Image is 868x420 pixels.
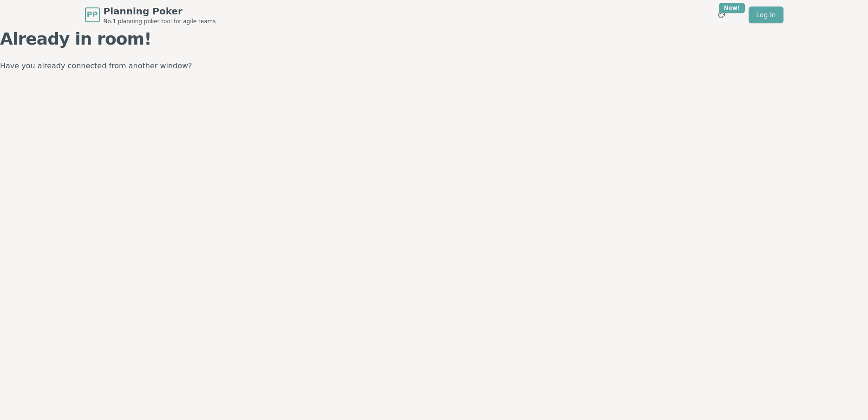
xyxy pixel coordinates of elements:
a: Log in [749,7,783,23]
button: New! [713,7,730,23]
span: No.1 planning poker tool for agile teams [104,18,216,25]
span: Planning Poker [104,5,216,18]
div: New! [719,3,745,13]
a: PPPlanning PokerNo.1 planning poker tool for agile teams [85,5,216,25]
span: PP [87,9,98,20]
